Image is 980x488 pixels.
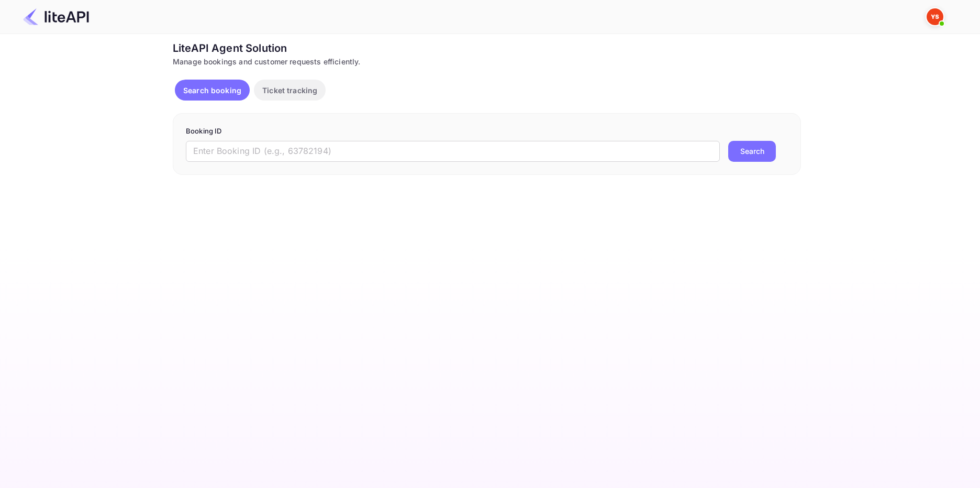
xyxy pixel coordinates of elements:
[262,85,317,96] p: Ticket tracking
[186,141,720,162] input: Enter Booking ID (e.g., 63782194)
[927,8,943,25] img: Yandex Support
[173,56,801,67] div: Manage bookings and customer requests efficiently.
[183,85,241,96] p: Search booking
[186,126,788,137] p: Booking ID
[173,40,801,56] div: LiteAPI Agent Solution
[23,8,89,25] img: LiteAPI Logo
[728,141,776,162] button: Search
